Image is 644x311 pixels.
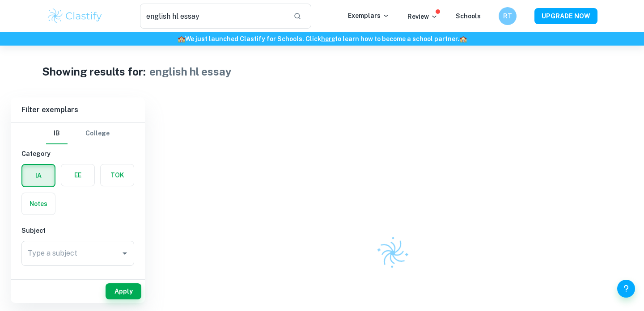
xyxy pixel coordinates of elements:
p: Exemplars [348,11,390,21]
span: 🏫 [178,35,185,42]
span: 🏫 [459,35,467,42]
input: Search for any exemplars... [140,4,286,29]
img: Clastify logo [47,7,103,25]
button: UPGRADE NOW [534,8,597,24]
button: IB [46,123,68,144]
div: Filter type choice [46,123,110,144]
h6: Category [21,149,134,159]
button: Help and Feedback [617,280,635,298]
button: TOK [101,164,134,186]
img: Clastify logo [371,231,415,275]
button: College [85,123,110,144]
p: Review [407,12,438,21]
h6: Filter exemplars [11,97,145,122]
h6: RT [503,11,513,21]
h6: We just launched Clastify for Schools. Click to learn how to become a school partner. [2,34,642,44]
h1: Showing results for: [42,63,146,80]
a: here [321,35,335,42]
a: Schools [456,13,481,20]
h1: english hl essay [149,63,232,80]
button: IA [22,165,55,186]
button: RT [499,7,517,25]
h6: Subject [21,226,134,235]
button: Notes [22,193,55,214]
button: Apply [106,283,141,299]
button: Open [119,247,131,260]
button: EE [61,164,94,186]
